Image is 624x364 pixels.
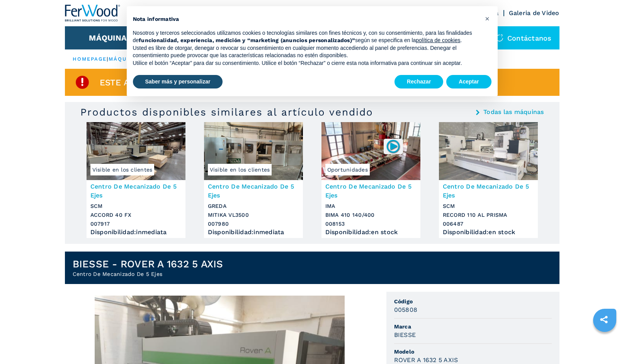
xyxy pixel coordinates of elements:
img: Centro De Mecanizado De 5 Ejes GREDA MITIKA VL3500 [204,122,303,180]
button: Rechazar [394,75,443,89]
strong: funcionalidad, experiencia, medición y “marketing (anuncios personalizados)” [139,37,355,43]
p: Nosotros y terceros seleccionados utilizamos cookies o tecnologías similares con fines técnicos y... [133,29,479,44]
h2: Nota informativa [133,15,479,23]
p: Usted es libre de otorgar, denegar o revocar su consentimiento en cualquier momento accediendo al... [133,44,479,60]
h3: Centro De Mecanizado De 5 Ejes [443,182,534,200]
span: Código [394,298,552,305]
iframe: Chat [591,329,618,358]
span: Visible en los clientes [208,164,272,175]
span: × [485,14,490,23]
h3: BIESSE [394,330,416,339]
div: Disponibilidad : en stock [443,230,534,234]
span: Marca [394,323,552,330]
h3: Centro De Mecanizado De 5 Ejes [208,182,299,200]
h3: Centro De Mecanizado De 5 Ejes [325,182,417,200]
h3: Centro De Mecanizado De 5 Ejes [90,182,182,200]
h3: IMA BIMA 410 140/400 008153 [325,202,417,228]
a: Todas las máquinas [483,109,544,115]
img: 008153 [386,139,401,154]
div: Disponibilidad : inmediata [208,230,299,234]
h1: BIESSE - ROVER A 1632 5 AXIS [73,258,223,270]
button: Máquinas [89,33,132,43]
button: Aceptar [446,75,491,89]
h3: SCM ACCORD 40 FX 007917 [90,202,182,228]
span: Visible en los clientes [90,164,155,175]
span: Modelo [394,348,552,355]
div: Contáctanos [488,26,559,49]
span: Este artículo ya está vendido [100,78,245,87]
a: Centro De Mecanizado De 5 Ejes IMA BIMA 410 140/400Oportunidades008153Centro De Mecanizado De 5 E... [321,122,420,238]
img: Centro De Mecanizado De 5 Ejes IMA BIMA 410 140/400 [321,122,420,180]
h2: Centro De Mecanizado De 5 Ejes [73,270,223,278]
a: política de cookies [416,37,460,43]
button: Saber más y personalizar [133,75,223,89]
span: Oportunidades [325,164,370,175]
a: HOMEPAGE [73,56,107,62]
img: Centro De Mecanizado De 5 Ejes SCM ACCORD 40 FX [87,122,185,180]
img: Centro De Mecanizado De 5 Ejes SCM RECORD 110 AL PRISMA [439,122,538,180]
a: Centro De Mecanizado De 5 Ejes SCM RECORD 110 AL PRISMACentro De Mecanizado De 5 EjesSCMRECORD 11... [439,122,538,238]
div: Disponibilidad : inmediata [90,230,182,234]
button: Cerrar esta nota informativa [481,12,494,25]
h3: SCM RECORD 110 AL PRISMA 006487 [443,202,534,228]
p: Utilice el botón “Aceptar” para dar su consentimiento. Utilice el botón “Rechazar” o cierre esta ... [133,60,479,67]
a: Centro De Mecanizado De 5 Ejes GREDA MITIKA VL3500Visible en los clientesCentro De Mecanizado De ... [204,122,303,238]
a: sharethis [594,310,614,329]
h3: 005808 [394,305,418,314]
h3: Productos disponibles similares al artículo vendido [80,106,373,118]
a: máquinas [109,56,142,62]
img: SoldProduct [75,75,90,90]
a: Centro De Mecanizado De 5 Ejes SCM ACCORD 40 FXVisible en los clientesCentro De Mecanizado De 5 E... [87,122,185,238]
img: Ferwood [65,5,121,22]
h3: GREDA MITIKA VL3500 007980 [208,202,299,228]
span: | [107,56,108,62]
div: Disponibilidad : en stock [325,230,417,234]
a: Galeria de Video [509,9,559,17]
